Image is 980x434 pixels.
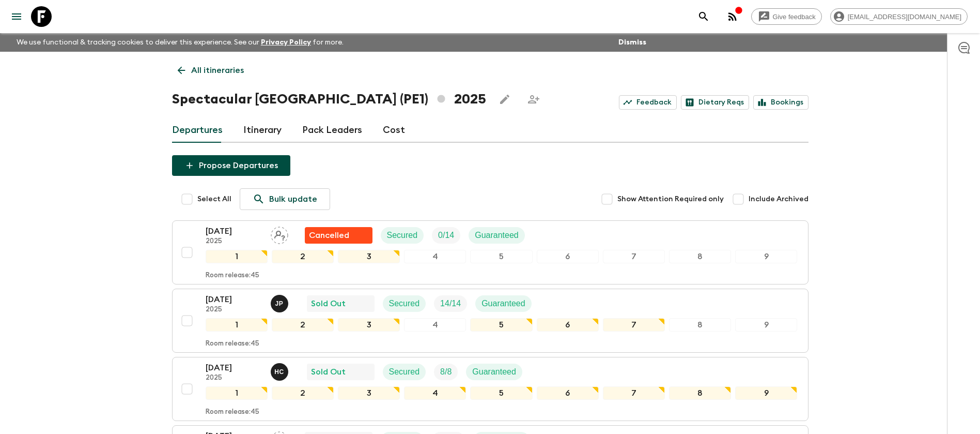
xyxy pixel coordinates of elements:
button: Edit this itinerary [494,89,515,110]
div: 6 [537,250,599,263]
h1: Spectacular [GEOGRAPHIC_DATA] (PE1) 2025 [172,89,486,110]
a: Cost [383,118,405,143]
div: 9 [735,250,797,263]
p: J P [275,300,284,308]
div: 5 [470,318,532,332]
p: Room release: 45 [206,408,259,416]
button: JP [271,295,290,312]
div: 1 [206,250,268,263]
p: Room release: 45 [206,272,259,280]
div: 6 [537,318,599,332]
p: Sold Out [311,297,346,310]
button: Propose Departures [172,155,290,176]
div: 7 [603,386,665,400]
a: Departures [172,118,223,143]
div: 8 [669,250,731,263]
div: 3 [338,318,400,332]
p: 0 / 14 [438,229,454,242]
p: Cancelled [309,229,349,242]
p: Secured [387,229,418,242]
p: We use functional & tracking cookies to deliver this experience. See our for more. [12,33,348,52]
p: [DATE] [206,293,262,306]
p: Sold Out [311,366,346,378]
span: Assign pack leader [271,230,288,238]
div: Trip Fill [432,227,460,244]
div: 1 [206,318,268,332]
div: 3 [338,386,400,400]
div: Secured [383,364,426,380]
button: [DATE]2025Assign pack leaderFlash Pack cancellationSecuredTrip FillGuaranteed123456789Room releas... [172,220,808,285]
p: 14 / 14 [440,297,461,310]
div: 8 [669,386,731,400]
p: Guaranteed [475,229,519,242]
div: 5 [470,386,532,400]
div: [EMAIL_ADDRESS][DOMAIN_NAME] [830,8,968,25]
p: Room release: 45 [206,340,259,348]
span: Select All [197,194,231,204]
div: 7 [603,250,665,263]
p: All itineraries [191,64,244,77]
a: Bookings [753,95,808,110]
p: 2025 [206,237,262,246]
div: Flash Pack cancellation [305,227,372,244]
div: 4 [404,250,466,263]
p: Secured [389,366,420,378]
div: 4 [404,318,466,332]
p: 8 / 8 [440,366,452,378]
div: 4 [404,386,466,400]
div: 9 [735,386,797,400]
div: 5 [470,250,532,263]
p: Guaranteed [472,366,516,378]
button: [DATE]2025Hector Carillo Sold OutSecuredTrip FillGuaranteed123456789Room release:45 [172,357,808,421]
div: 7 [603,318,665,332]
a: All itineraries [172,60,250,81]
p: 2025 [206,306,262,314]
a: Bulk update [240,188,330,210]
span: Show Attention Required only [617,194,724,204]
button: Dismiss [616,35,649,50]
button: menu [6,6,27,27]
span: Give feedback [767,13,821,21]
div: 8 [669,318,731,332]
a: Dietary Reqs [681,95,749,110]
div: 1 [206,386,268,400]
div: Trip Fill [434,364,458,380]
button: search adventures [693,6,714,27]
p: [DATE] [206,225,262,237]
button: [DATE]2025Joseph PimentelSold OutSecuredTrip FillGuaranteed123456789Room release:45 [172,289,808,353]
p: Guaranteed [481,297,525,310]
div: Trip Fill [434,295,467,312]
button: HC [271,363,290,381]
div: 6 [537,386,599,400]
div: 3 [338,250,400,263]
span: Share this itinerary [523,89,544,110]
a: Pack Leaders [302,118,362,143]
a: Give feedback [751,8,822,25]
p: Secured [389,297,420,310]
p: Bulk update [269,193,317,205]
div: Secured [383,295,426,312]
p: H C [274,368,284,376]
a: Privacy Policy [261,39,311,46]
div: 2 [272,250,334,263]
span: Include Archived [749,194,808,204]
div: 9 [735,318,797,332]
a: Feedback [619,95,677,110]
p: 2025 [206,374,262,382]
a: Itinerary [243,118,282,143]
div: Secured [381,227,424,244]
div: 2 [272,318,334,332]
span: Hector Carillo [271,366,290,375]
div: 2 [272,386,334,400]
p: [DATE] [206,362,262,374]
span: Joseph Pimentel [271,298,290,306]
span: [EMAIL_ADDRESS][DOMAIN_NAME] [842,13,967,21]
